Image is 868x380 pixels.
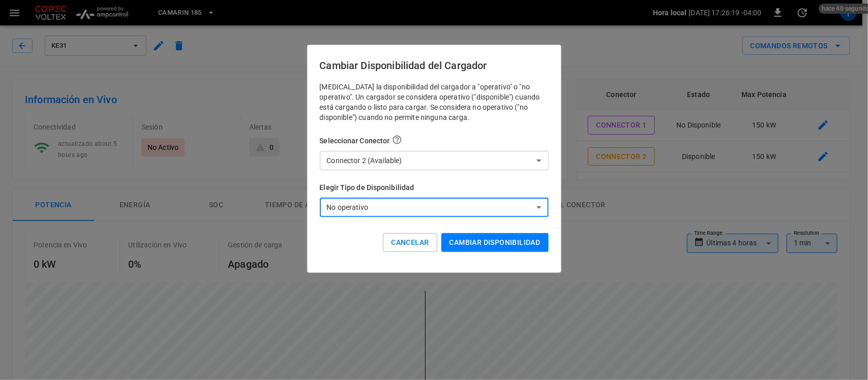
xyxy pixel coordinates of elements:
[383,233,437,252] button: Cancelar
[320,82,549,122] p: [MEDICAL_DATA] la disponibilidad del cargador a "operativo" o "no operativo". Un cargador se cons...
[320,135,549,147] h6: Seleccionar Conector
[320,198,549,217] div: No operativo
[441,233,549,252] button: Cambiar disponibilidad
[320,151,549,170] div: Connector 2 (Available)
[320,57,549,74] h6: Cambiar Disponibilidad del Cargador
[320,182,549,194] h6: Elegir Tipo de Disponibilidad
